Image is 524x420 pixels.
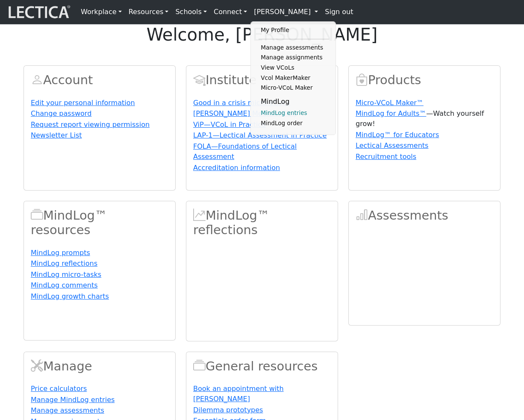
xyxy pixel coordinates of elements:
[356,109,493,129] p: —Watch yourself grow!
[31,292,109,300] a: MindLog growth charts
[193,73,206,87] span: Account
[259,73,329,83] a: Vcol MakerMaker
[259,83,329,93] a: Micro-VCoL Maker
[356,208,368,223] span: Assessments
[31,281,98,289] a: MindLog comments
[193,120,266,129] a: ViP—VCoL in Practice
[259,53,329,63] a: Manage assignments
[259,118,329,129] a: MindLog order
[259,108,329,118] a: MindLog entries
[193,109,297,117] a: [PERSON_NAME] Medium Blog
[193,99,290,107] a: Good in a crisis micro-VCoLs
[356,73,493,88] h2: Products
[31,131,82,139] a: Newsletter List
[193,406,263,414] a: Dilemma prototypes
[31,109,91,117] a: Change password
[6,4,71,20] img: lecticalive
[193,359,206,373] span: Resources
[259,63,329,73] a: View VCoLs
[31,73,168,88] h2: Account
[31,359,43,373] span: Manage
[31,73,43,87] span: Account
[356,208,493,223] h2: Assessments
[193,142,297,161] a: FOLA—Foundations of Lectical Assessment
[193,131,327,139] a: LAP-1—Lectical Assessment in Practice
[259,25,329,128] ul: [PERSON_NAME]
[356,153,416,161] a: Recruitment tools
[193,359,331,374] h2: General resources
[356,131,439,139] a: MindLog™ for Educators
[356,73,368,87] span: Products
[77,3,125,21] a: Workplace
[193,164,280,172] a: Accreditation information
[259,25,329,35] a: My Profile
[31,249,90,257] a: MindLog prompts
[193,385,284,403] a: Book an appointment with [PERSON_NAME]
[125,3,172,21] a: Resources
[31,99,135,107] a: Edit your personal information
[31,396,115,404] a: Manage MindLog entries
[259,95,329,108] li: MindLog
[31,359,168,374] h2: Manage
[259,43,329,53] a: Manage assessments
[356,109,426,117] a: MindLog for Adults™
[356,99,424,107] a: Micro-VCoL Maker™
[31,406,104,414] a: Manage assessments
[31,259,97,267] a: MindLog reflections
[250,3,321,21] a: [PERSON_NAME]
[356,141,428,150] a: Lectical Assessments
[31,270,101,279] a: MindLog micro-tasks
[321,3,356,21] a: Sign out
[31,208,168,238] h2: MindLog™ resources
[193,208,331,238] h2: MindLog™ reflections
[193,208,206,223] span: MindLog
[31,208,43,223] span: MindLog™ resources
[31,385,87,393] a: Price calculators
[193,73,331,88] h2: Institute
[172,3,210,21] a: Schools
[31,120,150,129] a: Request report viewing permission
[210,3,250,21] a: Connect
